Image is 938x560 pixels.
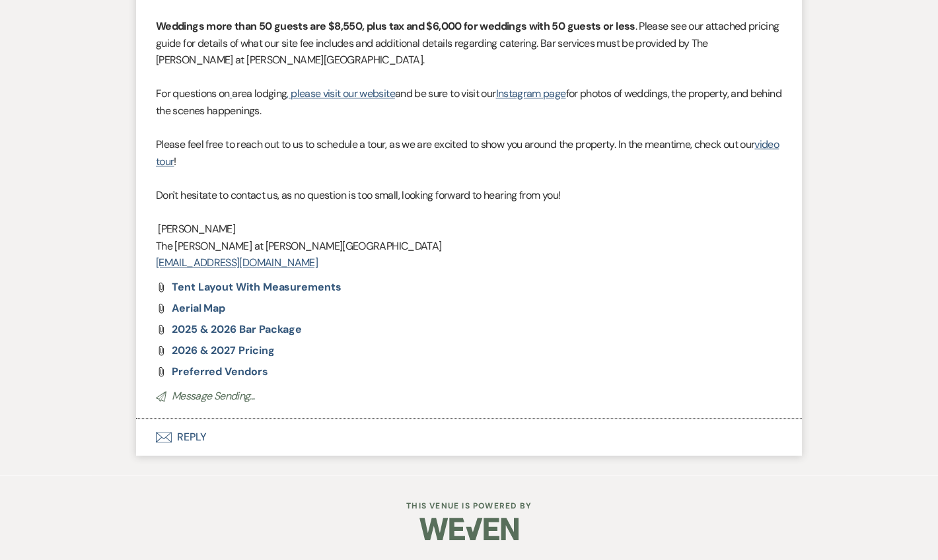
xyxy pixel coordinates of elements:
[156,388,782,405] p: Message Sending...
[156,137,779,168] a: video tour
[172,343,274,357] span: 2026 & 2027 Pricing
[156,256,318,269] a: [EMAIL_ADDRESS][DOMAIN_NAME]
[495,87,565,100] a: Instagram page
[136,419,802,456] button: Reply
[172,301,225,315] span: Aerial Map
[156,19,779,67] span: . Please see our attached pricing guide for details of what our site fee includes and additional ...
[156,85,782,119] p: For questions on area lodging and be sure to visit our for photos of weddings, the property, and ...
[287,87,394,100] a: , please visit our website
[172,280,342,294] span: Tent Layout with Measurements
[156,238,782,255] p: The [PERSON_NAME] at [PERSON_NAME][GEOGRAPHIC_DATA]
[172,303,225,314] a: Aerial Map
[156,136,782,170] p: Please feel free to reach out to us to schedule a tour, as we are excited to show you around the ...
[172,367,268,377] a: Preferred Vendors
[156,188,560,202] span: Don't hesitate to contact us, as no question is too small, looking forward to hearing from you!
[172,345,274,356] a: 2026 & 2027 Pricing
[172,322,302,336] span: 2025 & 2026 Bar Package
[156,221,782,238] p: [PERSON_NAME]
[172,282,342,293] a: Tent Layout with Measurements
[172,324,302,335] a: 2025 & 2026 Bar Package
[156,19,635,33] strong: Weddings more than 50 guests are $8,550, plus tax and $6,000 for weddings with 50 guests or less
[419,506,519,552] img: Weven Logo
[172,365,268,378] span: Preferred Vendors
